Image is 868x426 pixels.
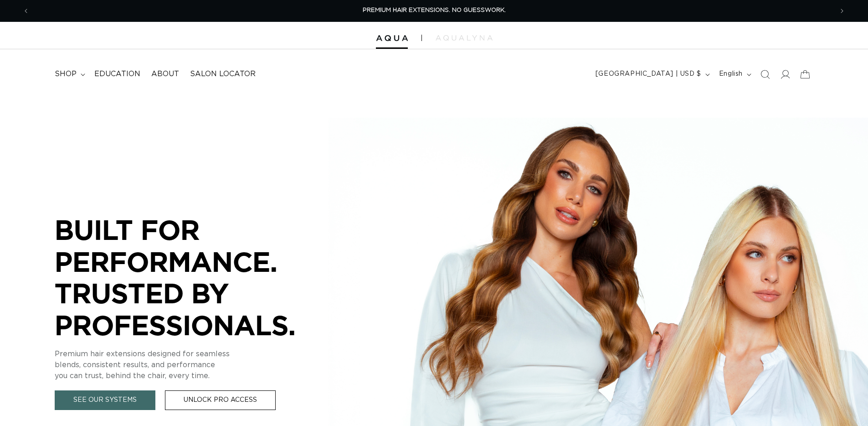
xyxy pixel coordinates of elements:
a: Unlock Pro Access [165,390,276,410]
span: Salon Locator [190,69,256,79]
a: See Our Systems [55,390,155,410]
button: Next announcement [832,2,852,20]
summary: Search [755,64,775,84]
button: English [714,66,755,83]
img: Aqua Hair Extensions [376,35,408,42]
p: BUILT FOR PERFORMANCE. TRUSTED BY PROFESSIONALS. [55,214,328,341]
span: About [151,69,179,79]
span: shop [55,69,77,79]
span: PREMIUM HAIR EXTENSIONS. NO GUESSWORK. [363,7,506,13]
img: aqualyna.com [436,35,493,41]
summary: shop [49,64,89,84]
span: English [719,69,743,79]
a: Education [89,64,146,84]
button: Previous announcement [16,2,36,20]
button: [GEOGRAPHIC_DATA] | USD $ [590,66,714,83]
span: [GEOGRAPHIC_DATA] | USD $ [596,69,701,79]
a: About [146,64,185,84]
p: Premium hair extensions designed for seamless blends, consistent results, and performance you can... [55,348,328,381]
a: Salon Locator [185,64,261,84]
span: Education [94,69,140,79]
